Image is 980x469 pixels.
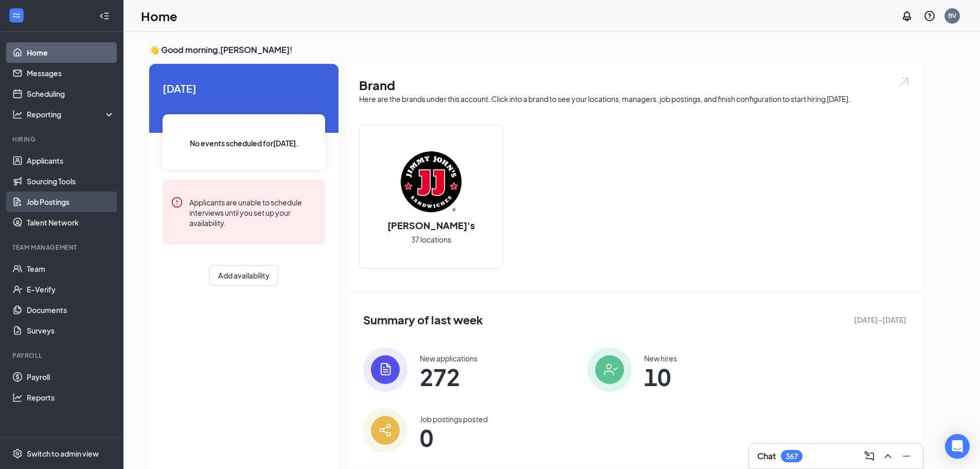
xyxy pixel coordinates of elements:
div: BV [948,11,956,20]
h3: 👋 Good morning, [PERSON_NAME] ! [149,44,923,56]
svg: Settings [12,448,23,459]
a: Payroll [27,367,115,387]
a: Sourcing Tools [27,171,115,192]
h1: Home [141,7,177,25]
svg: Minimize [900,450,913,462]
div: New applications [420,353,477,363]
a: Scheduling [27,83,115,104]
span: [DATE] - [DATE] [854,314,906,325]
h3: Chat [757,450,776,462]
svg: ComposeMessage [863,450,876,462]
svg: WorkstreamLogo [11,10,22,21]
div: 367 [786,452,798,461]
div: Here are the brands under this account. Click into a brand to see your locations, managers, job p... [359,94,911,104]
img: Jimmy John's [398,149,464,215]
div: Applicants are unable to schedule interviews until you set up your availability. [189,196,317,228]
span: Summary of last week [363,311,483,329]
span: 37 locations [411,234,451,245]
div: New hires [644,353,677,363]
button: Add availability [209,265,278,286]
svg: Analysis [12,109,23,119]
a: Documents [27,300,115,320]
button: ComposeMessage [861,448,878,464]
img: open.6027fd2a22e1237b5b06.svg [897,76,911,88]
div: Team Management [12,243,113,252]
a: Job Postings [27,192,115,212]
svg: QuestionInfo [923,10,936,22]
span: 10 [644,368,677,386]
div: Reporting [27,109,115,119]
span: [DATE] [163,80,325,96]
div: Switch to admin view [27,448,99,459]
h1: Brand [359,76,911,94]
a: Messages [27,63,115,83]
div: Hiring [12,135,113,144]
svg: ChevronUp [882,450,894,462]
button: ChevronUp [880,448,896,464]
span: No events scheduled for [DATE] . [190,137,298,149]
svg: Collapse [99,11,110,21]
div: Payroll [12,351,113,360]
img: icon [587,348,632,392]
img: icon [363,408,407,453]
a: Home [27,42,115,63]
button: Minimize [898,448,915,464]
a: Applicants [27,150,115,171]
a: Surveys [27,320,115,341]
a: E-Verify [27,279,115,300]
svg: Error [171,196,183,209]
span: 272 [420,368,477,386]
div: Open Intercom Messenger [945,434,970,459]
a: Reports [27,387,115,408]
a: Talent Network [27,212,115,233]
img: icon [363,348,407,392]
a: Team [27,258,115,279]
span: 0 [420,428,488,447]
svg: Notifications [901,10,913,22]
h2: [PERSON_NAME]'s [377,219,485,232]
div: Job postings posted [420,414,488,424]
